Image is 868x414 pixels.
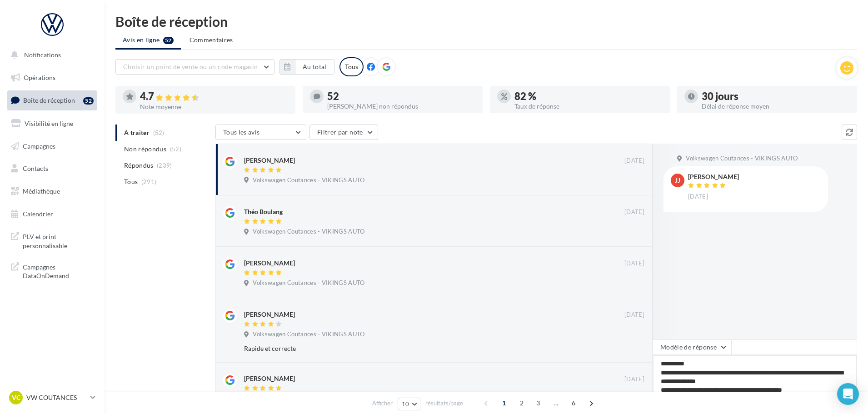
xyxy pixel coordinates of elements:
button: Notifications [5,45,95,65]
div: Taux de réponse [514,103,663,110]
button: 10 [398,398,421,410]
div: Boîte de réception [115,15,857,28]
div: Rapide et correcte [244,344,585,353]
span: JJ [675,176,680,185]
span: (52) [170,145,181,153]
div: Théo Boulang [244,207,283,216]
div: [PERSON_NAME] [244,156,295,165]
div: Open Intercom Messenger [837,383,859,405]
span: ... [549,396,563,410]
span: Boîte de réception [23,96,75,104]
span: résultats/page [425,399,463,408]
div: 30 jours [702,91,850,101]
button: Au total [279,59,334,75]
span: Volkswagen Coutances - VIKINGS AUTO [253,330,364,339]
span: 10 [402,400,409,408]
span: Commentaires [190,35,233,45]
span: [DATE] [624,375,644,384]
a: Calendrier [5,205,99,224]
button: Filtrer par note [309,125,378,140]
span: Tous [124,177,138,186]
div: 4.7 [140,91,288,102]
p: VW COUTANCES [26,393,87,402]
span: [DATE] [624,259,644,268]
a: Opérations [5,68,99,87]
span: Afficher [372,399,393,408]
span: Volkswagen Coutances - VIKINGS AUTO [253,228,364,236]
div: [PERSON_NAME] [244,310,295,319]
span: PLV et print personnalisable [23,230,94,250]
span: Visibilité en ligne [25,120,73,127]
span: Choisir un point de vente ou un code magasin [123,63,258,70]
span: [DATE] [688,193,708,201]
span: Contacts [23,165,48,172]
span: [DATE] [624,208,644,216]
span: 3 [531,396,545,410]
span: 2 [514,396,529,410]
a: Visibilité en ligne [5,114,99,133]
div: [PERSON_NAME] non répondus [327,103,475,110]
span: (291) [141,178,157,185]
span: VC [12,393,20,402]
div: 82 % [514,91,663,101]
button: Au total [295,59,334,75]
div: Tous [339,57,364,76]
span: Notifications [24,51,61,59]
a: VC VW COUTANCES [7,389,97,406]
span: [DATE] [624,157,644,165]
button: Choisir un point de vente ou un code magasin [115,59,274,75]
div: 52 [83,97,94,105]
button: Modèle de réponse [653,339,732,355]
a: Médiathèque [5,182,99,201]
span: Médiathèque [23,187,60,195]
span: (239) [157,162,172,169]
a: PLV et print personnalisable [5,227,99,254]
button: Tous les avis [215,125,306,140]
span: Campagnes [23,142,55,150]
div: [PERSON_NAME] [688,174,739,180]
span: 6 [566,396,581,410]
div: Délai de réponse moyen [702,103,850,110]
span: Volkswagen Coutances - VIKINGS AUTO [253,279,364,287]
span: [DATE] [624,311,644,319]
div: [PERSON_NAME] [244,374,295,383]
div: [PERSON_NAME] [244,259,295,268]
a: Boîte de réception52 [5,90,99,110]
a: Contacts [5,159,99,178]
div: 52 [327,91,475,101]
span: Non répondus [124,145,166,154]
span: Volkswagen Coutances - VIKINGS AUTO [253,176,364,185]
a: Campagnes DataOnDemand [5,257,99,284]
a: Campagnes [5,137,99,156]
span: Répondus [124,161,154,170]
span: Tous les avis [223,128,260,136]
span: Volkswagen Coutances - VIKINGS AUTO [686,155,798,163]
span: Calendrier [23,210,53,218]
div: Note moyenne [140,104,288,110]
span: Opérations [24,74,55,81]
span: 1 [497,396,511,410]
span: Campagnes DataOnDemand [23,261,94,280]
